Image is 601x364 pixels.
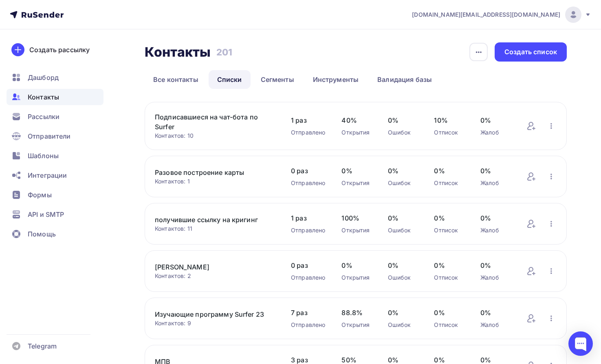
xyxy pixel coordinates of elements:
div: Отправлено [291,274,325,282]
span: 0% [388,260,418,270]
div: Открытия [341,179,372,187]
span: 0% [434,260,464,270]
a: Дашборд [7,69,103,86]
a: Отправители [7,128,103,144]
span: Контакты [28,92,59,102]
span: 0 раз [291,166,325,176]
a: Списки [209,70,251,89]
span: 0% [341,166,372,176]
div: Создать рассылку [29,45,90,55]
span: 1 раз [291,115,325,125]
a: [DOMAIN_NAME][EMAIL_ADDRESS][DOMAIN_NAME] [412,7,591,23]
span: [DOMAIN_NAME][EMAIL_ADDRESS][DOMAIN_NAME] [412,11,560,19]
div: Контактов: 9 [155,319,275,327]
div: Жалоб [480,128,511,137]
a: Шаблоны [7,148,103,164]
a: Сегменты [252,70,303,89]
span: Интеграции [28,170,67,180]
a: [PERSON_NAME] [155,262,275,272]
div: Отправлено [291,128,325,137]
div: Отписок [434,321,464,329]
span: 0% [434,166,464,176]
span: 1 раз [291,213,325,223]
span: 0% [480,166,511,176]
span: Отправители [28,131,71,141]
div: Отписок [434,226,464,234]
div: Отписок [434,128,464,137]
span: 0% [480,308,511,318]
span: API и SMTP [28,210,64,219]
a: Все контакты [145,70,207,89]
span: 0% [388,166,418,176]
div: Ошибок [388,179,418,187]
div: Ошибок [388,226,418,234]
span: 0% [388,115,418,125]
div: Контактов: 1 [155,177,275,185]
span: 0% [341,260,372,270]
div: Открытия [341,226,372,234]
span: 0% [480,213,511,223]
div: Отправлено [291,321,325,329]
a: Формы [7,187,103,203]
h2: Контакты [145,44,211,60]
a: Рассылки [7,108,103,125]
span: 0% [480,260,511,270]
a: Инструменты [304,70,368,89]
div: Открытия [341,128,372,137]
div: Открытия [341,321,372,329]
a: Изучающие программу Surfer 23 [155,309,275,319]
span: 0% [434,213,464,223]
div: Отписок [434,274,464,282]
span: 10% [434,115,464,125]
div: Жалоб [480,179,511,187]
a: Подписавшиеся на чат-бота по Surfer [155,112,275,132]
div: Жалоб [480,321,511,329]
div: Ошибок [388,128,418,137]
span: 0% [480,115,511,125]
div: Отправлено [291,179,325,187]
span: 0 раз [291,260,325,270]
div: Отписок [434,179,464,187]
span: 0% [388,213,418,223]
a: Контакты [7,89,103,105]
div: Жалоб [480,226,511,234]
div: Контактов: 11 [155,225,275,233]
span: Дашборд [28,73,59,82]
span: 0% [434,308,464,318]
span: 100% [341,213,372,223]
span: Рассылки [28,112,59,121]
div: Контактов: 2 [155,272,275,280]
div: Жалоб [480,274,511,282]
span: Формы [28,190,52,200]
div: Отправлено [291,226,325,234]
span: 7 раз [291,308,325,318]
span: 88.8% [341,308,372,318]
span: Помощь [28,229,56,239]
h3: 201 [216,46,232,58]
span: Telegram [28,341,57,351]
div: Создать список [504,47,557,57]
a: Разовое построение карты [155,168,275,177]
div: Открытия [341,274,372,282]
a: Валидация базы [369,70,440,89]
div: Ошибок [388,321,418,329]
span: Шаблоны [28,151,59,161]
div: Ошибок [388,274,418,282]
div: Контактов: 10 [155,132,275,140]
span: 0% [388,308,418,318]
a: получившие ссылку на кригинг [155,215,275,225]
span: 40% [341,115,372,125]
